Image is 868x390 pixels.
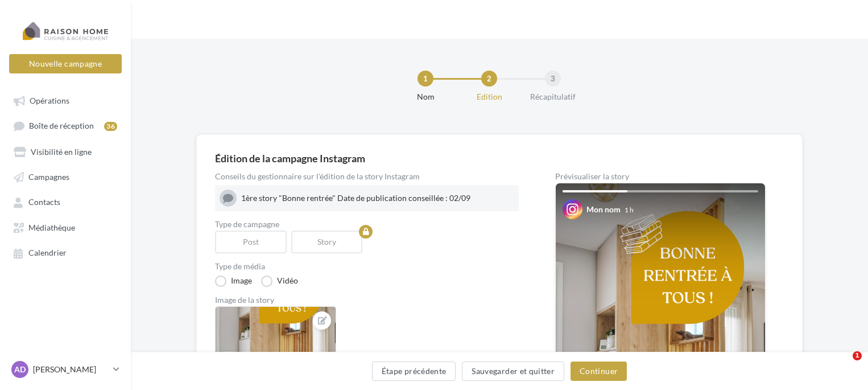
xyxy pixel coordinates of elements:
button: Étape précédente [372,362,456,381]
span: Campagnes [28,172,69,182]
label: Image [215,276,252,287]
a: Contacts [7,191,124,212]
div: 2 [481,71,497,87]
a: Campagnes [7,166,124,187]
a: AD [PERSON_NAME] [9,359,122,380]
span: Calendrier [28,248,67,258]
div: Mon nom [586,204,621,215]
iframe: Intercom live chat [829,351,857,379]
div: 36 [104,122,117,131]
a: Calendrier [7,242,124,262]
span: Contacts [28,198,60,207]
span: Médiathèque [28,223,75,232]
div: Nom [389,91,462,102]
button: Continuer [571,362,627,381]
a: Médiathèque [7,217,124,237]
div: Récapitulatif [516,91,589,102]
div: Image de la story [215,296,519,304]
div: Édition de la campagne Instagram [215,153,784,163]
div: 1 h [625,205,634,215]
span: AD [14,364,26,375]
span: Visibilité en ligne [31,147,92,157]
span: 1 [853,351,862,360]
div: 1ère story "Bonne rentrée" Date de publication conseillée : 02/09 [241,192,514,204]
label: Vidéo [261,276,298,287]
div: Conseils du gestionnaire sur l'édition de la story Instagram [215,173,519,180]
a: Visibilité en ligne [7,141,124,162]
a: Opérations [7,90,124,110]
span: Boîte de réception [29,121,94,131]
label: Type de média [215,262,519,270]
div: Prévisualiser la story [555,173,766,180]
span: Opérations [30,96,69,105]
button: Sauvegarder et quitter [462,362,564,381]
p: [PERSON_NAME] [33,364,109,375]
div: Edition [453,91,526,102]
button: Nouvelle campagne [9,54,122,73]
div: 1 [418,71,433,87]
a: Boîte de réception36 [7,115,124,136]
label: Type de campagne [215,220,519,228]
div: 3 [545,71,561,87]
